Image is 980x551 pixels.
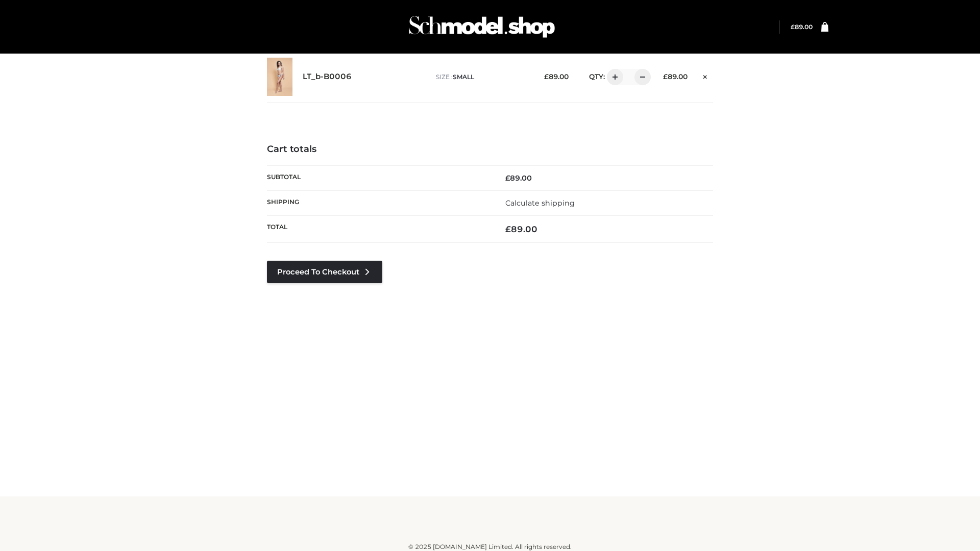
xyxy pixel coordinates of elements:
a: Calculate shipping [505,198,575,208]
a: LT_b-B0006 [303,72,352,82]
bdi: 89.00 [505,173,532,183]
p: size : [436,72,528,82]
span: SMALL [453,73,474,81]
bdi: 89.00 [791,23,813,31]
span: £ [505,173,510,183]
bdi: 89.00 [505,224,537,234]
a: £89.00 [791,23,813,31]
span: £ [544,72,549,81]
a: Proceed to Checkout [267,261,382,283]
th: Subtotal [267,165,490,190]
bdi: 89.00 [544,72,569,81]
th: Shipping [267,190,490,215]
bdi: 89.00 [663,72,688,81]
th: Total [267,216,490,243]
span: £ [791,23,795,31]
a: Remove this item [698,69,713,82]
h4: Cart totals [267,144,713,155]
div: QTY: [579,69,647,85]
img: Schmodel Admin 964 [405,7,558,47]
span: £ [663,72,668,81]
span: £ [505,224,511,234]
